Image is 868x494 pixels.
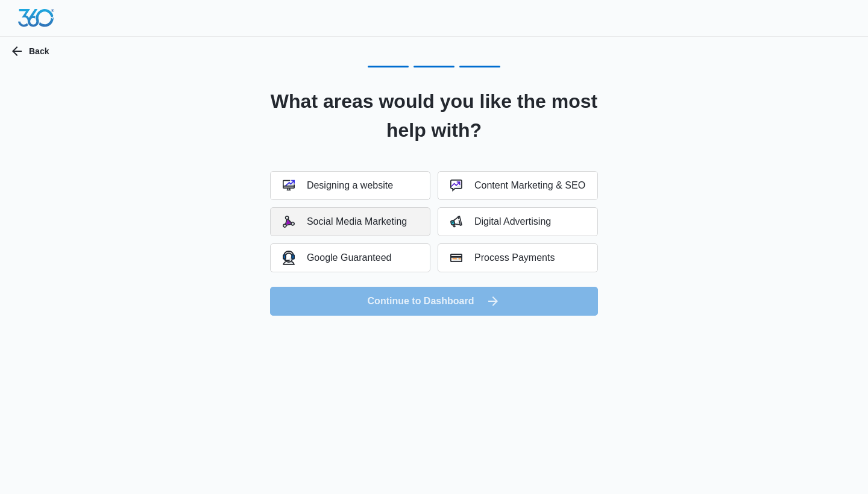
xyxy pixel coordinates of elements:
button: Designing a website [270,171,430,200]
div: Social Media Marketing [283,216,407,228]
button: Digital Advertising [438,207,598,236]
button: Content Marketing & SEO [438,171,598,200]
div: Digital Advertising [450,216,551,228]
button: Social Media Marketing [270,207,430,236]
button: Process Payments [438,243,598,272]
div: Process Payments [450,252,555,264]
h2: What areas would you like the most help with? [255,87,613,145]
div: Designing a website [283,180,393,192]
button: Google Guaranteed [270,243,430,272]
div: Google Guaranteed [283,251,392,264]
div: Content Marketing & SEO [450,180,585,192]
